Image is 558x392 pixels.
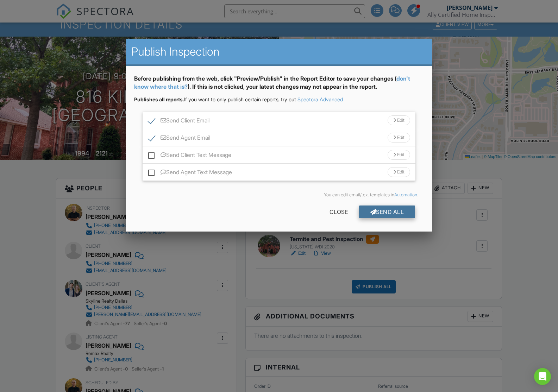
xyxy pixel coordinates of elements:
label: Send Client Email [148,117,209,126]
strong: Publishes all reports. [134,96,184,102]
span: If you want to only publish certain reports, try out [134,96,296,102]
div: You can edit email/text templates in . [140,192,419,198]
label: Send Agent Email [148,134,210,143]
div: Before publishing from the web, click "Preview/Publish" in the Report Editor to save your changes... [134,75,424,96]
a: Automation [394,192,417,197]
div: Edit [388,167,410,177]
div: Edit [388,133,410,143]
label: Send Client Text Message [148,152,231,160]
label: Send Agent Text Message [148,169,232,178]
div: Close [318,206,359,218]
div: Open Intercom Messenger [534,368,551,385]
h2: Publish Inspection [131,45,427,59]
a: don't know where that is? [134,75,410,90]
div: Send All [359,206,415,218]
a: Spectora Advanced [297,96,343,102]
div: Edit [388,150,410,160]
div: Edit [388,115,410,125]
